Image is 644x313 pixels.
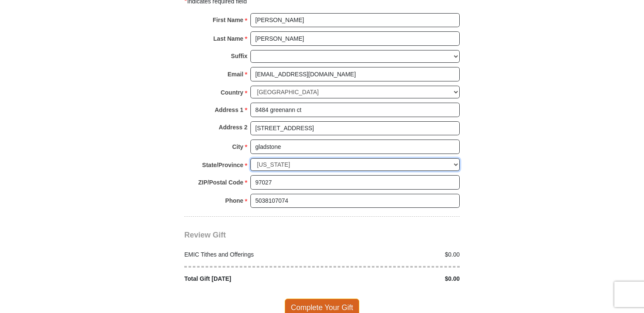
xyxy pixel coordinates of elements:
strong: State/Province [202,159,243,171]
div: $0.00 [322,274,464,283]
strong: Last Name [214,33,244,45]
strong: City [232,141,243,153]
strong: Email [228,68,243,80]
strong: Address 1 [215,104,244,116]
strong: Country [221,87,244,98]
div: Total Gift [DATE] [180,274,322,283]
span: Review Gift [184,231,226,239]
div: $0.00 [322,250,464,259]
div: EMIC Tithes and Offerings [180,250,322,259]
strong: Address 2 [219,121,247,133]
strong: Phone [225,195,244,207]
strong: First Name [213,14,243,26]
strong: Suffix [231,50,247,62]
strong: ZIP/Postal Code [198,176,244,188]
